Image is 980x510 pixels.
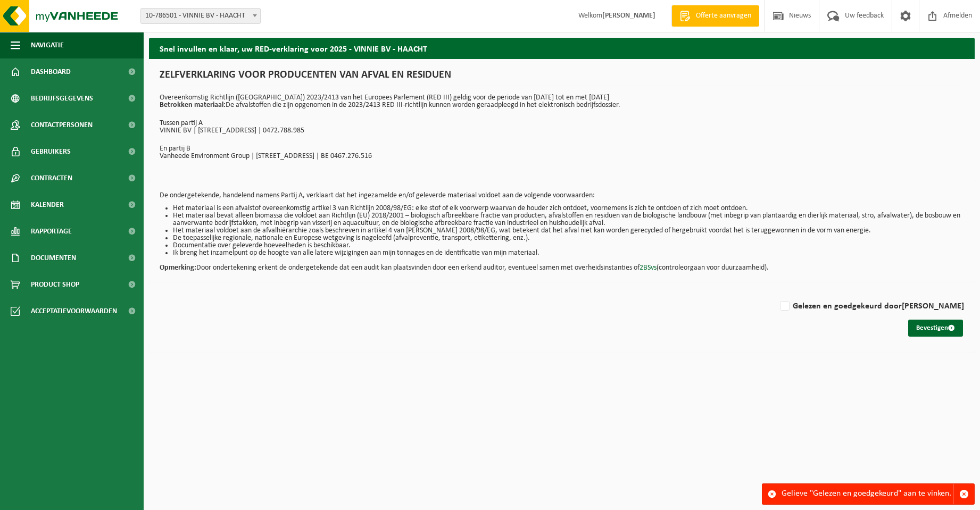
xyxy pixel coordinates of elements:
a: Offerte aanvragen [671,5,759,27]
li: Ik breng het inzamelpunt op de hoogte van alle latere wijzigingen aan mijn tonnages en de identif... [173,249,964,257]
span: 10-786501 - VINNIE BV - HAACHT [141,9,260,23]
p: Tussen partij A [160,120,964,127]
li: Het materiaal voldoet aan de afvalhiërarchie zoals beschreven in artikel 4 van [PERSON_NAME] 2008... [173,227,964,235]
p: De ondergetekende, handelend namens Partij A, verklaart dat het ingezamelde en/of geleverde mater... [160,192,964,199]
span: Acceptatievoorwaarden [31,298,117,324]
span: Navigatie [31,32,64,58]
li: Het materiaal is een afvalstof overeenkomstig artikel 3 van Richtlijn 2008/98/EG: elke stof of el... [173,205,964,212]
li: Documentatie over geleverde hoeveelheden is beschikbaar. [173,242,964,249]
span: Product Shop [31,271,79,298]
span: Gebruikers [31,138,71,165]
p: En partij B [160,145,964,153]
span: Bedrijfsgegevens [31,85,93,112]
p: Vanheede Environment Group | [STREET_ADDRESS] | BE 0467.276.516 [160,153,964,160]
p: Door ondertekening erkent de ondergetekende dat een audit kan plaatsvinden door een erkend audito... [160,257,964,272]
strong: [PERSON_NAME] [602,12,655,20]
div: Gelieve "Gelezen en goedgekeurd" aan te vinken. [782,484,953,504]
strong: Opmerking: [160,264,196,272]
label: Gelezen en goedgekeurd door [778,298,964,314]
span: Offerte aanvragen [693,11,754,21]
span: Rapportage [31,218,72,245]
p: VINNIE BV | [STREET_ADDRESS] | 0472.788.985 [160,127,964,135]
h2: Snel invullen en klaar, uw RED-verklaring voor 2025 - VINNIE BV - HAACHT [149,38,975,58]
span: Contactpersonen [31,112,93,138]
span: Contracten [31,165,72,191]
strong: [PERSON_NAME] [902,302,964,311]
span: Kalender [31,191,64,218]
li: De toepasselijke regionale, nationale en Europese wetgeving is nageleefd (afvalpreventie, transpo... [173,235,964,242]
li: Het materiaal bevat alleen biomassa die voldoet aan Richtlijn (EU) 2018/2001 – biologisch afbreek... [173,212,964,227]
span: 10-786501 - VINNIE BV - HAACHT [140,8,261,24]
button: Bevestigen [908,320,963,337]
p: Overeenkomstig Richtlijn ([GEOGRAPHIC_DATA]) 2023/2413 van het Europees Parlement (RED III) geldi... [160,94,964,109]
a: 2BSvs [640,264,657,272]
h1: ZELFVERKLARING VOOR PRODUCENTEN VAN AFVAL EN RESIDUEN [160,70,964,86]
span: Documenten [31,245,76,271]
strong: Betrokken materiaal: [160,101,226,109]
span: Dashboard [31,58,71,85]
